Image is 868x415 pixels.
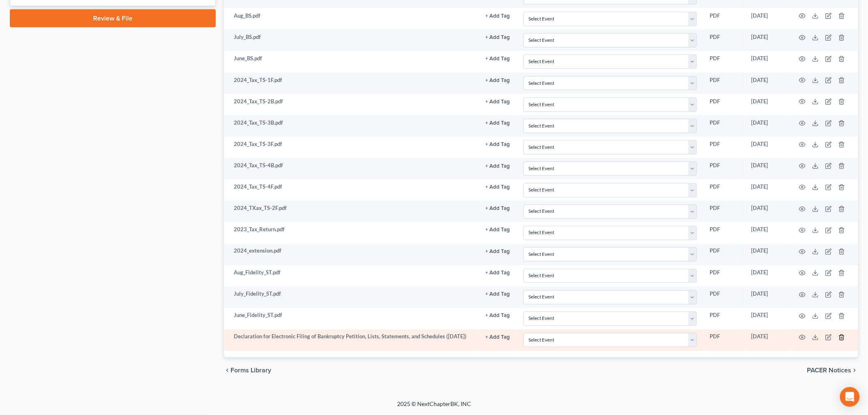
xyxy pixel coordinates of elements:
a: + Add Tag [486,312,510,319]
a: + Add Tag [486,226,510,234]
td: PDF [704,73,745,94]
a: + Add Tag [486,269,510,277]
td: PDF [704,115,745,137]
td: PDF [704,8,745,30]
button: + Add Tag [486,335,510,340]
td: 2023_Tax_Return.pdf [224,222,479,244]
td: [DATE] [745,30,789,51]
td: Aug_Fidelity_ST.pdf [224,265,479,287]
button: chevron_left Forms Library [224,367,271,374]
td: PDF [704,222,745,244]
td: 2024_Tax_TS-3B.pdf [224,115,479,137]
a: + Add Tag [486,183,510,191]
td: 2024_Tax_TS-4B.pdf [224,158,479,180]
a: Review & File [10,9,216,27]
td: 2024_Tax_TS-2B.pdf [224,94,479,115]
td: [DATE] [745,115,789,137]
td: [DATE] [745,265,789,287]
a: + Add Tag [486,55,510,62]
td: [DATE] [745,222,789,244]
button: + Add Tag [486,249,510,255]
td: PDF [704,265,745,287]
td: 2024_Tax_TS-3F.pdf [224,137,479,158]
td: PDF [704,158,745,180]
button: + Add Tag [486,164,510,169]
td: June_Fidelity_ST.pdf [224,308,479,329]
a: + Add Tag [486,33,510,41]
td: [DATE] [745,287,789,308]
td: Aug_BS.pdf [224,8,479,30]
td: 2024_Tax_TS-4F.pdf [224,180,479,201]
button: + Add Tag [486,78,510,83]
td: PDF [704,308,745,329]
a: + Add Tag [486,98,510,105]
button: + Add Tag [486,206,510,212]
td: [DATE] [745,244,789,265]
a: + Add Tag [486,12,510,20]
td: [DATE] [745,180,789,201]
td: PDF [704,137,745,158]
button: PACER Notices chevron_right [807,367,858,374]
button: + Add Tag [486,14,510,19]
td: [DATE] [745,94,789,115]
td: 2024_extension.pdf [224,244,479,265]
a: + Add Tag [486,290,510,298]
td: [DATE] [745,158,789,180]
td: [DATE] [745,308,789,329]
a: + Add Tag [486,247,510,255]
td: [DATE] [745,201,789,222]
span: Forms Library [231,367,271,374]
td: July_Fidelity_ST.pdf [224,287,479,308]
td: July_BS.pdf [224,30,479,51]
button: + Add Tag [486,35,510,40]
button: + Add Tag [486,271,510,276]
button: + Add Tag [486,99,510,105]
td: [DATE] [745,8,789,30]
a: + Add Tag [486,76,510,84]
a: + Add Tag [486,333,510,341]
button: + Add Tag [486,313,510,319]
button: + Add Tag [486,121,510,126]
td: PDF [704,201,745,222]
td: June_BS.pdf [224,51,479,73]
td: 2024_TXax_TS-2F.pdf [224,201,479,222]
i: chevron_right [852,367,858,374]
td: PDF [704,94,745,115]
td: PDF [704,30,745,51]
div: 2025 © NextChapterBK, INC [200,400,668,415]
td: PDF [704,244,745,265]
td: 2024_Tax_TS-1F.pdf [224,73,479,94]
td: PDF [704,180,745,201]
button: + Add Tag [486,142,510,147]
td: [DATE] [745,51,789,73]
i: chevron_left [224,367,231,374]
a: + Add Tag [486,119,510,127]
a: + Add Tag [486,162,510,169]
span: PACER Notices [807,367,852,374]
button: + Add Tag [486,292,510,297]
td: PDF [704,287,745,308]
td: [DATE] [745,330,789,351]
td: Declaration for Electronic Filing of Bankruptcy Petition, Lists, Statements, and Schedules ([DATE]) [224,330,479,351]
div: Open Intercom Messenger [840,387,860,407]
td: [DATE] [745,73,789,94]
a: + Add Tag [486,205,510,212]
td: [DATE] [745,137,789,158]
td: PDF [704,51,745,73]
td: PDF [704,330,745,351]
button: + Add Tag [486,228,510,233]
button: + Add Tag [486,56,510,62]
a: + Add Tag [486,140,510,148]
button: + Add Tag [486,185,510,190]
